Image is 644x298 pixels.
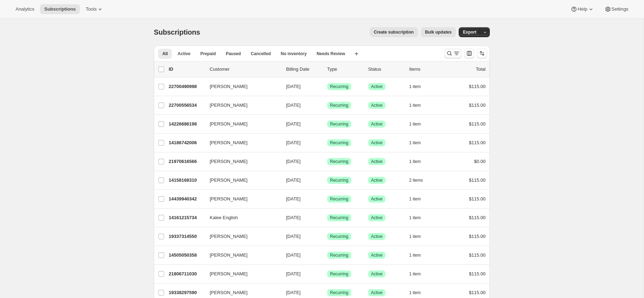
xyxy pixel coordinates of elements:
[169,288,486,298] div: 19338297590[PERSON_NAME][DATE]SuccessRecurringSuccessActive1 item$115.00
[286,177,301,183] span: [DATE]
[409,103,421,108] span: 1 item
[409,121,421,127] span: 1 item
[370,27,418,37] button: Create subscription
[469,215,486,220] span: $115.00
[409,213,429,223] button: 1 item
[86,6,97,12] span: Tools
[409,140,421,146] span: 1 item
[210,83,248,90] span: [PERSON_NAME]
[330,84,348,89] span: Recurring
[205,212,276,223] button: Kalee English
[371,84,383,89] span: Active
[463,29,476,35] span: Export
[169,82,486,92] div: 22700490998[PERSON_NAME][DATE]SuccessRecurringSuccessActive1 item$115.00
[421,27,456,37] button: Bulk updates
[169,121,204,128] p: 14226686198
[371,252,383,258] span: Active
[162,51,168,57] span: All
[409,269,429,279] button: 1 item
[169,66,486,73] div: IDCustomerBilling DateTypeStatusItemsTotal
[205,81,276,92] button: [PERSON_NAME]
[469,290,486,295] span: $115.00
[205,250,276,261] button: [PERSON_NAME]
[330,252,348,258] span: Recurring
[330,159,348,164] span: Recurring
[281,51,307,57] span: No inventory
[409,252,421,258] span: 1 item
[464,48,474,58] button: Customize table column order and visibility
[469,234,486,239] span: $115.00
[566,4,598,14] button: Help
[600,4,633,14] button: Settings
[409,157,429,166] button: 1 item
[469,252,486,258] span: $115.00
[44,6,76,12] span: Subscriptions
[205,156,276,167] button: [PERSON_NAME]
[286,140,301,145] span: [DATE]
[286,252,301,258] span: [DATE]
[169,138,486,148] div: 14186742006[PERSON_NAME][DATE]SuccessRecurringSuccessActive1 item$115.00
[409,250,429,260] button: 1 item
[330,121,348,127] span: Recurring
[330,234,348,239] span: Recurring
[474,159,486,164] span: $0.00
[210,158,248,165] span: [PERSON_NAME]
[409,175,431,185] button: 2 items
[286,103,301,108] span: [DATE]
[205,100,276,111] button: [PERSON_NAME]
[205,231,276,242] button: [PERSON_NAME]
[371,140,383,146] span: Active
[409,138,429,148] button: 1 item
[251,51,271,57] span: Cancelled
[469,103,486,108] span: $115.00
[226,51,241,57] span: Paused
[317,51,345,57] span: Needs Review
[205,175,276,186] button: [PERSON_NAME]
[11,4,39,14] button: Analytics
[409,66,445,73] div: Items
[469,177,486,183] span: $115.00
[81,4,108,14] button: Tools
[330,271,348,277] span: Recurring
[327,66,362,73] div: Type
[286,290,301,295] span: [DATE]
[409,159,421,164] span: 1 item
[351,49,362,59] button: Create new view
[409,119,429,129] button: 1 item
[286,84,301,89] span: [DATE]
[469,140,486,145] span: $115.00
[409,232,429,241] button: 1 item
[205,137,276,148] button: [PERSON_NAME]
[178,51,190,57] span: Active
[409,194,429,204] button: 1 item
[371,234,383,239] span: Active
[210,177,248,184] span: [PERSON_NAME]
[330,140,348,146] span: Recurring
[169,139,204,146] p: 14186742006
[409,215,421,221] span: 1 item
[169,233,204,240] p: 19337314550
[371,196,383,202] span: Active
[169,270,204,277] p: 21806711030
[210,233,248,240] span: [PERSON_NAME]
[286,271,301,276] span: [DATE]
[286,215,301,220] span: [DATE]
[210,139,248,146] span: [PERSON_NAME]
[371,159,383,164] span: Active
[611,6,628,12] span: Settings
[476,66,486,73] p: Total
[169,250,486,260] div: 14505050358[PERSON_NAME][DATE]SuccessRecurringSuccessActive1 item$115.00
[445,48,462,58] button: Search and filter results
[169,195,204,203] p: 14439940342
[169,194,486,204] div: 14439940342[PERSON_NAME][DATE]SuccessRecurringSuccessActive1 item$115.00
[40,4,80,14] button: Subscriptions
[286,196,301,201] span: [DATE]
[409,177,423,183] span: 2 items
[210,121,248,128] span: [PERSON_NAME]
[409,82,429,92] button: 1 item
[330,177,348,183] span: Recurring
[210,102,248,109] span: [PERSON_NAME]
[409,288,429,298] button: 1 item
[210,195,248,203] span: [PERSON_NAME]
[371,215,383,221] span: Active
